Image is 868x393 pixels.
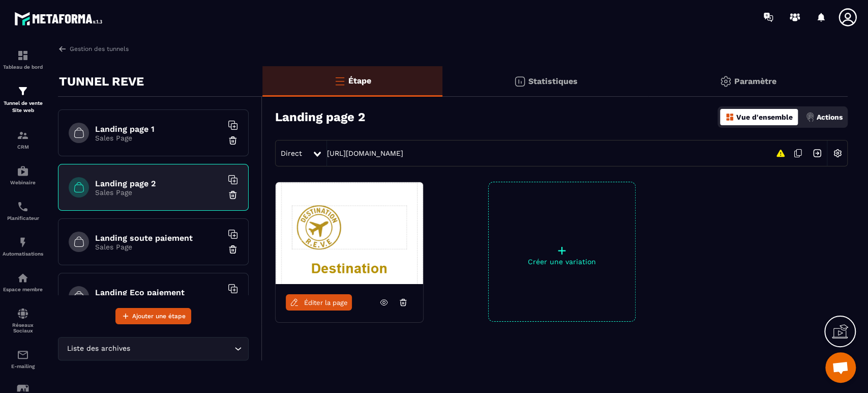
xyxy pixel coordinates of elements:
[228,135,238,146] img: trash
[275,110,365,124] h3: Landing page 2
[3,64,43,70] p: Tableau de bord
[3,300,43,341] a: social-networksocial-networkRéseaux Sociaux
[286,294,352,311] a: Éditer la page
[817,113,843,121] p: Actions
[725,113,734,122] img: dashboard-orange.40269519.svg
[17,236,29,248] img: automations
[805,113,815,122] img: actions.d6e523a2.png
[3,122,43,157] a: formationformationCRM
[489,243,635,258] p: +
[132,343,232,354] input: Search for option
[281,149,302,157] span: Direct
[3,322,43,333] p: Réseaux Sociaux
[807,144,827,163] img: arrow-next.bcc2205e.svg
[17,165,29,177] img: automations
[17,307,29,320] img: social-network
[17,201,29,213] img: scheduler
[17,49,29,62] img: formation
[304,299,348,306] span: Éditer la page
[3,229,43,264] a: automationsautomationsAutomatisations
[3,341,43,377] a: emailemailE-mailing
[58,44,129,53] a: Gestion des tunnels
[115,308,191,324] button: Ajouter une étape
[3,363,43,369] p: E-mailing
[59,71,144,92] p: TUNNEL REVE
[58,337,249,360] div: Search for option
[734,76,776,86] p: Paramètre
[828,144,847,163] img: setting-w.858f3a88.svg
[3,144,43,150] p: CRM
[489,258,635,266] p: Créer une variation
[3,215,43,221] p: Planificateur
[3,180,43,185] p: Webinaire
[17,129,29,142] img: formation
[327,149,403,157] a: [URL][DOMAIN_NAME]
[3,264,43,300] a: automationsautomationsEspace membre
[334,75,346,87] img: bars-o.4a397970.svg
[95,288,222,297] h6: Landing Eco paiement
[95,179,222,188] h6: Landing page 2
[3,77,43,122] a: formationformationTunnel de vente Site web
[95,188,222,196] p: Sales Page
[228,190,238,200] img: trash
[65,343,132,354] span: Liste des archives
[17,349,29,361] img: email
[3,157,43,193] a: automationsautomationsWebinaire
[736,113,793,121] p: Vue d'ensemble
[58,44,67,53] img: arrow
[95,124,222,134] h6: Landing page 1
[17,272,29,284] img: automations
[17,85,29,97] img: formation
[528,76,578,86] p: Statistiques
[95,134,222,142] p: Sales Page
[3,251,43,257] p: Automatisations
[3,193,43,229] a: schedulerschedulerPlanificateur
[95,233,222,243] h6: Landing soute paiement
[14,9,106,28] img: logo
[132,311,186,321] span: Ajouter une étape
[348,76,371,86] p: Étape
[3,100,43,114] p: Tunnel de vente Site web
[3,287,43,292] p: Espace membre
[514,75,526,88] img: stats.20deebd0.svg
[95,243,222,251] p: Sales Page
[825,352,856,383] div: Ouvrir le chat
[276,182,423,284] img: image
[720,75,732,88] img: setting-gr.5f69749f.svg
[3,42,43,77] a: formationformationTableau de bord
[228,244,238,255] img: trash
